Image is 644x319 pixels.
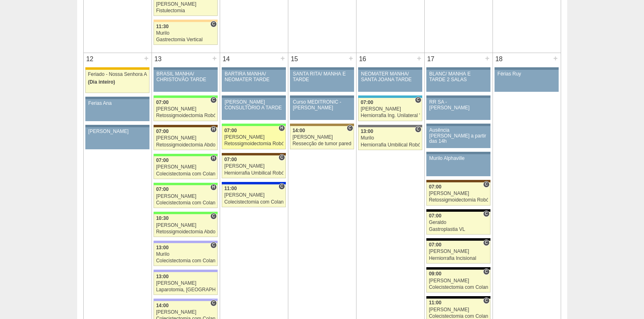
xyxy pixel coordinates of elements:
[154,272,217,295] a: 13:00 [PERSON_NAME] Laparotomia, [GEOGRAPHIC_DATA], Drenagem, Bridas VL
[154,70,217,92] a: BRASIL MANHÃ/ CHRISTOVÃO TARDE
[85,125,149,127] div: Key: Aviso
[426,209,490,212] div: Key: Blanc
[220,53,233,65] div: 14
[154,98,217,121] a: C 07:00 [PERSON_NAME] Retossigmoidectomia Robótica
[429,71,488,82] div: BLANC/ MANHÃ E TARDE 2 SALAS
[495,70,558,92] a: Férias Ruy
[429,220,488,225] div: Geraldo
[154,22,217,45] a: C 11:30 Murilo Gastrectomia Vertical
[290,98,354,120] a: Curso MEDITRONIC - [PERSON_NAME]
[88,101,147,106] div: Ferias Ana
[429,271,441,277] span: 09:00
[552,53,559,64] div: +
[415,97,421,103] span: Consultório
[361,113,420,118] div: Herniorrafia Ing. Unilateral VL
[222,153,285,155] div: Key: Santa Joana
[156,287,215,292] div: Laparotomia, [GEOGRAPHIC_DATA], Drenagem, Bridas VL
[88,79,115,85] span: (Dia inteiro)
[292,141,352,146] div: Ressecção de tumor parede abdominal pélvica
[88,72,147,77] div: Feriado - Nossa Senhora Aparecida
[347,125,353,131] span: Consultório
[210,184,216,191] span: Hospital
[154,20,217,22] div: Key: Bartira
[85,70,149,93] a: Feriado - Nossa Senhora Aparecida (Dia inteiro)
[426,98,490,120] a: RR SA - [PERSON_NAME]
[156,128,169,134] span: 07:00
[210,242,216,248] span: Consultório
[225,100,283,110] div: [PERSON_NAME] CONSULTÓRIO A TARDE
[154,154,217,156] div: Key: Brasil
[224,157,237,162] span: 07:00
[88,129,147,134] div: [PERSON_NAME]
[156,229,215,235] div: Retossigmoidectomia Abdominal
[154,67,217,70] div: Key: Aviso
[224,199,283,205] div: Colecistectomia com Colangiografia VL
[156,186,169,192] span: 07:00
[154,125,217,127] div: Key: Santa Joana
[154,185,217,208] a: H 07:00 [PERSON_NAME] Colecistectomia com Colangiografia VL
[426,296,490,299] div: Key: Blanc
[348,53,354,64] div: +
[84,53,96,65] div: 12
[156,171,215,177] div: Colecistectomia com Colangiografia VL
[156,303,169,308] span: 14:00
[483,181,489,188] span: Consultório
[497,71,556,77] div: Férias Ruy
[429,300,441,306] span: 11:00
[279,154,285,161] span: Consultório
[225,71,283,82] div: BARTIRA MANHÃ/ NEOMATER TARDE
[222,124,285,126] div: Key: Brasil
[279,53,286,64] div: +
[85,127,149,149] a: [PERSON_NAME]
[154,183,217,185] div: Key: Brasil
[358,125,422,127] div: Key: Santa Catarina
[415,126,421,133] span: Consultório
[357,53,369,65] div: 16
[293,71,351,82] div: SANTA RITA/ MANHÃ E TARDE
[429,285,488,290] div: Colecistectomia com Colangiografia VL
[156,200,215,206] div: Colecistectomia com Colangiografia VL
[210,300,216,306] span: Consultório
[156,281,215,286] div: [PERSON_NAME]
[292,135,352,140] div: [PERSON_NAME]
[156,113,215,118] div: Retossigmoidectomia Robótica
[210,155,216,162] span: Hospital
[429,213,441,219] span: 07:00
[224,171,283,176] div: Herniorrafia Umbilical Robótica
[290,70,354,92] a: SANTA RITA/ MANHÃ E TARDE
[288,53,301,65] div: 15
[156,164,215,170] div: [PERSON_NAME]
[156,24,169,29] span: 11:30
[483,239,489,246] span: Consultório
[279,183,285,190] span: Consultório
[361,106,420,112] div: [PERSON_NAME]
[429,197,488,203] div: Retossigmoidectomia Robótica
[429,314,488,319] div: Colecistectomia com Colangiografia VL
[292,128,305,133] span: 14:00
[290,95,354,98] div: Key: Aviso
[429,191,488,196] div: [PERSON_NAME]
[361,71,419,82] div: NEOMATER MANHÃ/ SANTA JOANA TARDE
[426,152,490,154] div: Key: Aviso
[429,256,488,261] div: Herniorrafia Incisional
[154,127,217,150] a: H 07:00 [PERSON_NAME] Retossigmoidectomia Abdominal VL
[426,180,490,182] div: Key: Santa Joana
[224,193,283,198] div: [PERSON_NAME]
[154,212,217,214] div: Key: Brasil
[222,184,285,207] a: C 11:00 [PERSON_NAME] Colecistectomia com Colangiografia VL
[358,67,422,70] div: Key: Aviso
[85,97,149,99] div: Key: Aviso
[425,53,437,65] div: 17
[426,182,490,205] a: C 07:00 [PERSON_NAME] Retossigmoidectomia Robótica
[85,99,149,121] a: Ferias Ana
[429,278,488,284] div: [PERSON_NAME]
[483,268,489,275] span: Consultório
[426,238,490,241] div: Key: Blanc
[156,245,169,250] span: 13:00
[222,67,285,70] div: Key: Aviso
[154,241,217,243] div: Key: Christóvão da Gama
[210,97,216,103] span: Consultório
[426,70,490,92] a: BLANC/ MANHÃ E TARDE 2 SALAS
[211,53,218,64] div: +
[429,227,488,232] div: Gastroplastia VL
